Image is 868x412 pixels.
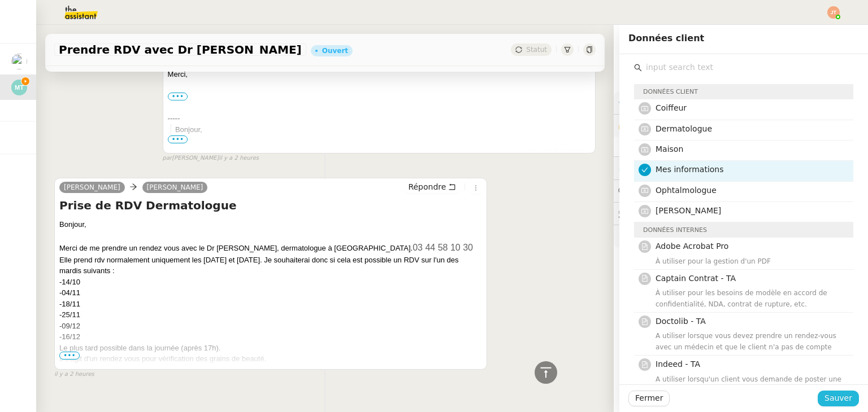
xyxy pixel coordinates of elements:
[528,148,589,157] span: 03 44 58 10 30
[656,317,706,326] span: Doctolib - TA
[175,124,591,292] div: Bonjour,
[11,54,27,69] img: users%2F37wbV9IbQuXMU0UH0ngzBXzaEe12%2Favatar%2Fcba66ece-c48a-48c8-9897-a2adc1834457
[656,186,717,195] span: Ophtalmologue
[656,274,736,283] span: Captain Contrat - TA
[163,154,259,163] small: [PERSON_NAME]
[59,352,80,360] span: •••
[656,165,724,174] span: Mes informations
[827,6,840,19] img: svg
[59,321,482,332] div: -09/12
[656,144,683,154] span: Maison
[59,198,482,213] h4: Prise de RDV Dermatologue
[628,33,704,43] span: Données client
[147,183,203,191] span: [PERSON_NAME]
[59,365,482,376] div: Merci d'avance,
[59,287,482,299] div: -04/11
[59,331,482,343] div: -16/12
[59,44,302,55] span: Prendre RDV avec Dr [PERSON_NAME]
[54,370,94,379] span: il y a 2 heures
[656,242,728,251] span: Adobe Acrobat Pro
[635,392,663,405] span: Fermer
[634,222,853,238] div: Données internes
[59,343,482,354] div: Le plus tard possible dans la journée (après 17h).
[656,374,847,407] div: A utiliser lorsqu'un client vous demande de poster une annonce sur ce site et qu'il n'a pas d'acc...
[618,209,739,218] span: 🕵️
[59,255,482,277] div: Elle prend rdv normalement uniquement les [DATE] et [DATE]. Je souhaiterai donc si cela est possi...
[413,243,473,252] span: 03 44 58 10 30
[163,154,172,163] span: par
[168,69,591,80] div: Merci,
[614,115,868,137] div: 🔐Données client
[219,154,259,163] span: il y a 2 heures
[59,299,482,310] div: -18/11
[656,103,687,112] span: Coiffeur
[656,360,700,369] span: Indeed - TA
[824,392,852,405] span: Sauver
[656,287,847,310] div: À utiliser pour les besoins de modèle en accord de confidentialité, NDA, contrat de rupture, etc.
[642,60,853,75] input: input search text
[618,163,696,172] span: ⏲️
[168,93,188,100] label: •••
[818,391,859,406] button: Sauver
[656,206,721,215] span: [PERSON_NAME]
[59,182,125,192] a: [PERSON_NAME]
[614,157,868,179] div: ⏲️Tâches 1:00
[618,119,692,132] span: 🔐
[526,46,547,54] span: Statut
[614,91,868,113] div: ⚙️Procédures
[59,353,482,365] div: Il s'agit d'un rendez vous pour vérification des grains de beauté.
[656,256,847,267] div: À utiliser pour la gestion d'un PDF
[59,241,482,255] div: Merci de me prendre un rendez vous avec le Dr [PERSON_NAME], dermatologue à [GEOGRAPHIC_DATA].
[175,146,591,160] div: Merci de me prendre un rendez vous avec le Dr [PERSON_NAME], dermatologue à [GEOGRAPHIC_DATA].
[59,309,482,321] div: -25/11
[168,135,188,143] span: •••
[168,113,591,124] div: -----
[614,225,868,247] div: 🧴Autres
[618,231,653,240] span: 🧴
[408,181,446,192] span: Répondre
[628,391,670,406] button: Fermer
[322,47,348,54] div: Ouvert
[618,96,677,109] span: ⚙️
[614,180,868,202] div: 💬Commentaires
[656,330,847,353] div: A utiliser lorsque vous devez prendre un rendez-vous avec un médecin et que le client n'a pas de ...
[59,219,482,387] div: Bonjour,
[634,84,853,99] div: Données client
[618,186,691,195] span: 💬
[614,203,868,225] div: 🕵️Autres demandes en cours
[404,181,460,193] button: Répondre
[11,80,27,95] img: svg
[59,277,482,288] div: -14/10
[656,124,712,133] span: Dermatologue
